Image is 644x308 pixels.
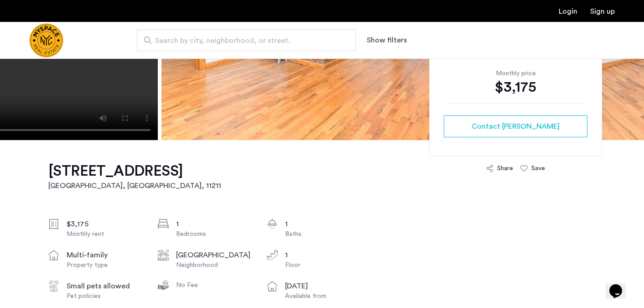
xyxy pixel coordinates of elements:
div: [DATE] [285,281,362,292]
div: Small pets allowed [67,281,143,292]
button: Show or hide filters [367,35,407,46]
div: $3,175 [444,78,587,96]
a: [STREET_ADDRESS][GEOGRAPHIC_DATA], [GEOGRAPHIC_DATA], 11211 [48,162,221,191]
div: No Fee [176,281,253,290]
span: Contact [PERSON_NAME] [472,121,560,132]
div: Neighborhood [176,261,253,270]
a: Login [559,8,577,15]
h1: [STREET_ADDRESS] [48,162,221,180]
div: $3,175 [67,219,143,230]
a: Registration [590,8,615,15]
h2: [GEOGRAPHIC_DATA], [GEOGRAPHIC_DATA] , 11211 [48,180,221,191]
div: Save [531,164,545,173]
div: 1 [285,219,362,230]
div: Share [497,164,513,173]
div: Available from [285,292,362,301]
img: logo [29,23,63,57]
div: Floor [285,261,362,270]
input: Apartment Search [137,29,356,51]
div: Pet policies [67,292,143,301]
div: 1 [285,250,362,261]
div: 1 [176,219,253,230]
div: multi-family [67,250,143,261]
div: Baths [285,230,362,239]
div: Monthly rent [67,230,143,239]
div: Property type [67,261,143,270]
div: [GEOGRAPHIC_DATA] [176,250,253,261]
div: Monthly price [444,69,587,78]
a: Cazamio Logo [29,23,63,57]
span: Search by city, neighborhood, or street. [155,35,330,46]
div: Bedrooms [176,230,253,239]
iframe: chat widget [606,271,635,299]
button: button [444,115,587,137]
